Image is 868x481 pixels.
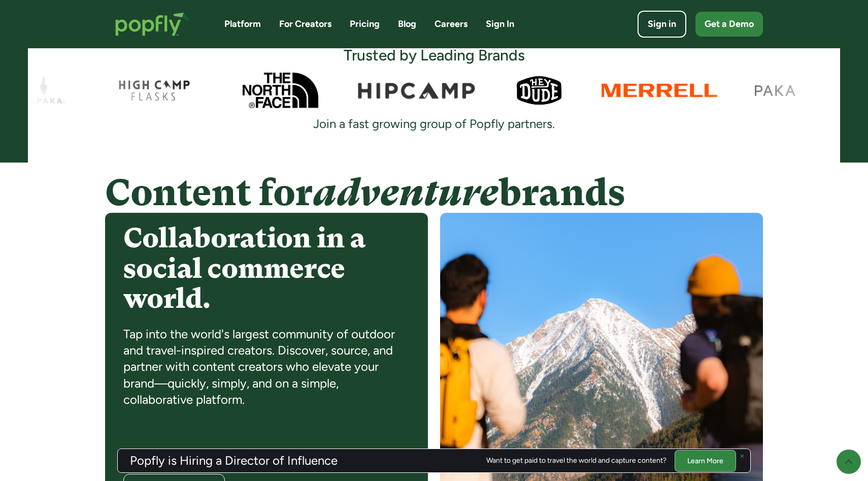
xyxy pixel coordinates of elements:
h3: Popfly is Hiring a Director of Influence [130,455,338,467]
a: Get a Demo [695,12,763,37]
div: Join a fast growing group of Popfly partners. [301,116,567,132]
div: Want to get paid to travel the world and capture content? [486,457,666,465]
a: Blog [398,18,416,30]
h4: Collaboration in a social commerce world. [123,223,410,313]
a: Sign In [486,18,514,30]
a: Sign in [638,11,686,38]
a: For Creators [279,18,331,30]
em: adventure [313,172,498,214]
a: Learn More [675,450,736,471]
div: Get a Demo [705,18,754,30]
div: Sign in [648,18,676,30]
div: Tap into the world's largest community of outdoor and travel-inspired creators. Discover, source,... [123,326,410,408]
a: home [105,2,200,46]
a: Pricing [350,18,380,30]
h3: Trusted by Leading Brands [344,46,525,65]
a: Careers [435,18,468,30]
a: Platform [224,18,261,30]
h4: Content for brands [105,173,763,213]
